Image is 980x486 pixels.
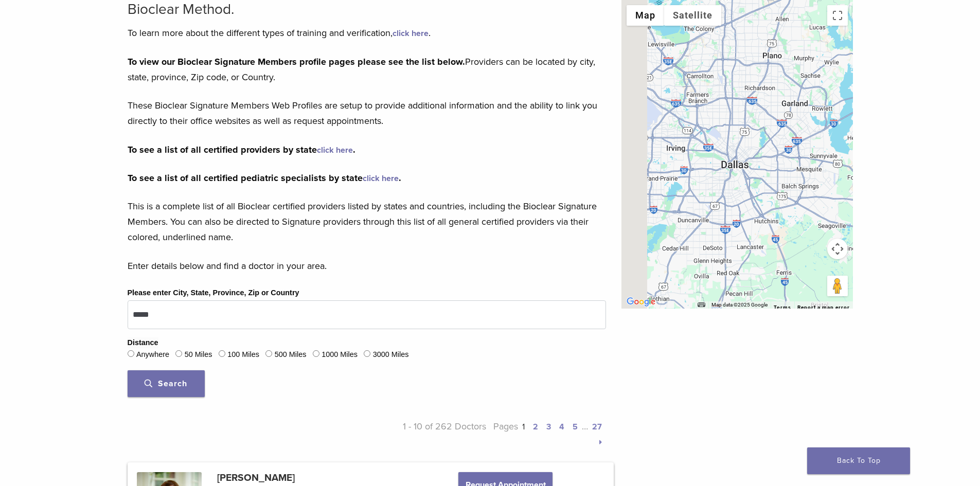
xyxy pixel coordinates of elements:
a: click here [393,28,429,39]
a: 1 [522,422,525,432]
label: 3000 Miles [373,349,409,361]
p: To learn more about the different types of training and verification, . [128,25,606,41]
a: 2 [533,422,538,432]
p: 1 - 10 of 262 Doctors [367,419,487,449]
strong: To see a list of all certified providers by state . [128,144,355,155]
strong: To view our Bioclear Signature Members profile pages please see the list below. [128,56,465,67]
a: Open this area in Google Maps (opens a new window) [624,295,658,309]
p: These Bioclear Signature Members Web Profiles are setup to provide additional information and the... [128,98,606,129]
button: Show street map [627,5,664,26]
a: Terms (opens in new tab) [774,304,791,311]
a: 5 [573,422,578,432]
a: 27 [592,422,602,432]
legend: Distance [128,337,158,349]
a: 3 [546,422,551,432]
button: Show satellite imagery [664,5,721,26]
strong: To see a list of all certified pediatric specialists by state . [128,172,401,184]
label: Anywhere [136,349,169,361]
span: Map data ©2025 Google [711,302,768,308]
label: 500 Miles [275,349,307,361]
a: 4 [559,422,564,432]
button: Drag Pegman onto the map to open Street View [827,276,848,296]
span: Search [145,379,187,389]
p: Pages [486,419,606,449]
label: 1000 Miles [322,349,358,361]
button: Search [128,370,205,397]
a: click here [317,145,353,155]
label: 100 Miles [227,349,259,361]
button: Keyboard shortcuts [698,301,705,309]
label: Please enter City, State, Province, Zip or Country [128,287,299,299]
a: click here [363,173,399,184]
span: … [582,421,588,432]
p: Enter details below and find a doctor in your area. [128,258,606,274]
label: 50 Miles [185,349,212,361]
p: Providers can be located by city, state, province, Zip code, or Country. [128,54,606,85]
a: Back To Top [807,447,910,474]
button: Toggle fullscreen view [827,5,848,26]
a: Report a map error [797,304,850,310]
button: Map camera controls [827,239,848,259]
p: This is a complete list of all Bioclear certified providers listed by states and countries, inclu... [128,199,606,245]
img: Google [624,295,658,309]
